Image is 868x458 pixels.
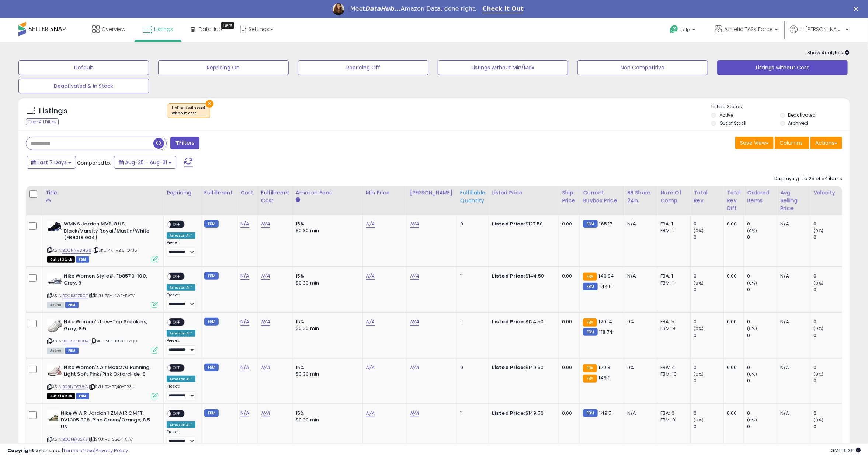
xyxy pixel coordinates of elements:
[747,423,777,430] div: 0
[694,228,704,234] small: (0%)
[47,318,158,353] div: ASIN:
[660,273,685,279] div: FBA: 1
[694,417,704,423] small: (0%)
[261,220,270,228] a: N/A
[747,332,777,339] div: 0
[492,189,556,197] div: Listed Price
[747,326,757,331] small: (0%)
[64,364,153,380] b: Nike Women's Air Max 270 Running, Light Soft Pink/Pink Oxford-de, 9
[600,220,612,227] span: 165.17
[204,318,219,326] small: FBM
[813,423,843,430] div: 0
[711,103,850,110] p: Listing States:
[167,430,195,446] div: Preset:
[600,328,613,335] span: 118.74
[460,318,483,325] div: 1
[167,240,195,257] div: Preset:
[492,272,525,279] b: Listed Price:
[261,189,289,204] div: Fulfillment Cost
[660,325,685,332] div: FBM: 9
[660,189,687,204] div: Num of Comp.
[410,318,419,326] a: N/A
[366,318,375,326] a: N/A
[813,286,843,293] div: 0
[719,120,746,126] label: Out of Stock
[410,364,419,371] a: N/A
[562,273,574,279] div: 0.00
[296,221,357,227] div: 15%
[89,384,135,390] span: | SKU: BX-PQ40-TR3U
[694,221,723,227] div: 0
[680,27,690,33] span: Help
[62,247,91,254] a: B0CNNV8H66
[38,159,67,166] span: Last 7 Days
[583,375,597,383] small: FBA
[694,234,723,241] div: 0
[780,189,807,212] div: Avg Selling Price
[562,364,574,371] div: 0.00
[660,318,685,325] div: FBA: 5
[47,273,62,287] img: 31tbHdirMqL._SL40_.jpg
[47,221,62,233] img: 41bDedTIf0L._SL40_.jpg
[137,18,179,40] a: Listings
[780,364,805,371] div: N/A
[47,273,158,307] div: ASIN:
[774,175,842,182] div: Displaying 1 to 25 of 54 items
[599,318,612,325] span: 120.14
[204,409,219,417] small: FBM
[813,371,824,377] small: (0%)
[660,417,685,423] div: FBM: 0
[240,410,249,417] a: N/A
[562,318,574,325] div: 0.00
[694,280,704,286] small: (0%)
[167,189,198,197] div: Repricing
[460,273,483,279] div: 1
[583,409,597,417] small: FBM
[790,25,849,42] a: Hi [PERSON_NAME]
[240,220,249,228] a: N/A
[167,293,195,309] div: Preset:
[90,338,137,344] span: | SKU: M5-KBPX-67QO
[171,319,183,326] span: OFF
[62,384,88,390] a: B0B1YDS78G
[93,247,137,253] span: | SKU: 4K-HB16-O4J6
[366,410,375,417] a: N/A
[76,256,89,263] span: FBM
[660,410,685,417] div: FBA: 0
[813,410,843,417] div: 0
[296,410,357,417] div: 15%
[65,348,79,354] span: FBM
[204,272,219,280] small: FBM
[261,364,270,371] a: N/A
[813,364,843,371] div: 0
[158,60,289,75] button: Repricing On
[89,436,133,442] span: | SKU: HL-SGZ4-XIA7
[600,283,612,290] span: 144.5
[747,371,757,377] small: (0%)
[719,112,733,118] label: Active
[780,139,803,147] span: Columns
[296,227,357,234] div: $0.30 min
[727,410,738,417] div: 0.00
[669,25,678,34] i: Get Help
[660,364,685,371] div: FBA: 4
[583,273,597,281] small: FBA
[627,410,652,417] div: N/A
[296,197,300,203] small: Amazon Fees.
[492,364,553,371] div: $149.50
[39,106,67,116] h5: Listings
[261,410,270,417] a: N/A
[492,318,553,325] div: $124.50
[492,221,553,227] div: $127.50
[813,318,843,325] div: 0
[492,220,525,227] b: Listed Price:
[64,318,153,334] b: Nike Women's Low-Top Sneakers, Gray, 8.5
[747,318,777,325] div: 0
[583,283,597,290] small: FBM
[350,5,477,13] div: Meet Amazon Data, done right.
[206,100,213,108] button: ×
[170,137,199,149] button: Filters
[45,189,160,197] div: Title
[18,60,149,75] button: Default
[813,332,843,339] div: 0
